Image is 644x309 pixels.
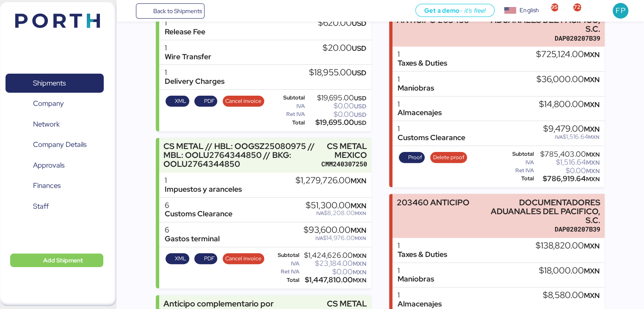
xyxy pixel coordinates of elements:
div: CMM240307250 [321,160,367,168]
div: $0.00 [307,103,366,109]
div: Subtotal [508,151,534,157]
span: MXN [353,268,366,276]
div: Ret IVA [275,111,305,117]
div: 6 [164,226,219,235]
div: 1 [398,266,434,275]
div: $8,208.00 [306,210,366,216]
div: $19,695.00 [307,95,366,101]
span: MXN [584,291,600,300]
div: $1,447,810.00 [301,277,366,283]
div: IVA [275,103,305,109]
button: XML [166,253,189,264]
a: Company [6,94,104,113]
div: 1 [398,124,465,133]
div: Total [275,120,305,126]
span: MXN [584,50,600,59]
span: Shipments [33,77,66,89]
div: 6 [164,201,232,210]
span: MXN [588,134,600,141]
span: Finances [33,179,61,192]
div: Wire Transfer [164,52,211,61]
div: Release Fee [164,28,205,36]
div: $18,955.00 [309,68,366,77]
div: $18,000.00 [539,266,600,276]
div: $1,424,626.00 [301,252,366,259]
span: USD [352,19,366,28]
span: MXN [584,100,600,109]
div: $93,600.00 [304,226,366,235]
span: USD [352,44,366,53]
div: $14,976.00 [304,235,366,241]
div: Ret IVA [508,168,534,174]
span: PDF [204,254,215,263]
div: Subtotal [275,95,305,101]
span: Approvals [33,159,64,171]
div: $1,516.64 [543,134,600,140]
a: Finances [6,176,104,196]
span: Network [33,118,60,130]
div: Total [508,176,534,182]
div: Gastos terminal [164,235,219,243]
span: PDF [204,97,215,106]
span: MXN [351,201,366,210]
div: $23,184.00 [301,260,366,267]
div: $1,516.64 [536,159,600,166]
div: Subtotal [275,252,299,258]
div: Almacenajes [398,108,442,117]
a: Shipments [6,74,104,93]
a: Approvals [6,156,104,175]
div: $0.00 [301,269,366,275]
span: IVA [316,210,324,217]
div: 203460 ANTICIPO [397,198,470,207]
span: USD [352,68,366,77]
button: PDF [194,96,217,107]
button: Cancel invoice [223,253,264,264]
span: MXN [353,252,366,259]
div: Maniobras [398,84,434,93]
div: SOLICITUD DE ANTICIPO 203458 [397,7,474,25]
span: USD [354,102,366,110]
button: PDF [194,253,217,264]
span: IVA [555,134,563,141]
span: USD [354,111,366,119]
div: Delivery Charges [164,77,224,86]
span: Staff [33,200,49,212]
div: $0.00 [536,168,600,174]
div: Almacenajes [398,300,442,309]
span: USD [354,94,366,102]
span: XML [175,97,186,106]
span: MXN [355,235,366,242]
div: 1 [164,176,241,185]
div: $138,820.00 [536,241,600,251]
a: Staff [6,197,104,216]
div: Customs Clearance [398,133,465,142]
button: Add Shipment [10,254,103,267]
button: Delete proof [430,152,467,163]
span: MXN [586,151,600,158]
div: IVA [275,261,299,267]
span: Company Details [33,138,86,151]
div: 1 [164,44,211,52]
button: Proof [399,152,425,163]
div: $36,000.00 [536,75,600,84]
span: MXN [586,175,600,183]
button: Cancel invoice [223,96,264,107]
span: MXN [584,75,600,84]
a: Company Details [6,135,104,154]
div: $785,403.00 [536,151,600,157]
span: Cancel invoice [225,97,261,106]
div: 1 [398,100,442,109]
button: XML [166,96,189,107]
div: CS METAL // HBL: OOGSZ25080975 // MBL: OOLU2764344850 // BKG: OOLU2764344850 [163,142,318,168]
span: IVA [315,235,323,242]
a: Back to Shipments [136,3,205,19]
span: MXN [586,159,600,166]
div: 1 [398,291,442,300]
div: $725,124.00 [536,50,600,59]
div: Ret IVA [275,269,299,275]
div: $9,479.00 [543,124,600,134]
div: 1 [398,75,434,84]
span: MXN [351,176,366,185]
div: DAP020207B39 [478,225,600,234]
span: MXN [351,226,366,235]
